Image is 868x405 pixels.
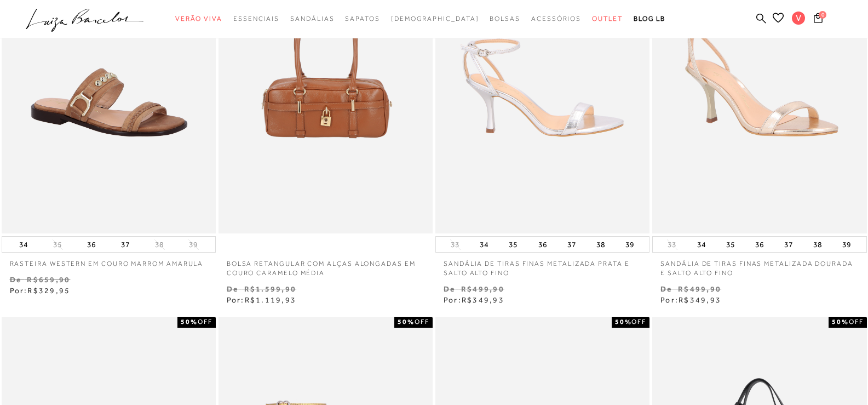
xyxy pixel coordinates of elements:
button: 33 [664,239,680,250]
strong: 50% [615,318,632,326]
a: SANDÁLIA DE TIRAS FINAS METALIZADA DOURADA E SALTO ALTO FINO [652,253,866,278]
small: R$1.599,90 [244,284,296,293]
a: RASTEIRA WESTERN EM COURO MARROM AMARULA [2,253,216,269]
button: 0 [810,12,826,27]
button: 35 [50,239,65,250]
span: 0 [819,11,826,19]
button: 38 [593,237,608,252]
button: 36 [752,237,767,252]
button: 39 [839,237,854,252]
span: Por: [10,286,71,295]
span: R$1.119,93 [245,295,296,304]
a: categoryNavScreenReaderText [531,9,581,29]
button: 35 [505,237,521,252]
span: Sapatos [345,15,380,22]
button: 34 [16,237,31,252]
span: Por: [660,295,721,304]
button: 35 [723,237,738,252]
button: 39 [186,239,201,250]
small: De [227,284,238,293]
span: Sandálias [290,15,334,22]
span: BLOG LB [634,15,665,22]
button: 34 [476,237,492,252]
button: 37 [781,237,796,252]
span: R$349,93 [462,295,504,304]
a: categoryNavScreenReaderText [290,9,334,29]
small: De [10,275,21,284]
button: 33 [447,239,463,250]
a: SANDÁLIA DE TIRAS FINAS METALIZADA PRATA E SALTO ALTO FINO [435,253,649,278]
button: 37 [564,237,579,252]
a: BOLSA RETANGULAR COM ALÇAS ALONGADAS EM COURO CARAMELO MÉDIA [219,253,433,278]
button: 36 [84,237,99,252]
a: categoryNavScreenReaderText [490,9,520,29]
small: De [660,284,672,293]
button: 38 [152,239,167,250]
span: V [792,12,805,25]
span: OFF [198,318,212,326]
span: OFF [849,318,864,326]
span: Essenciais [233,15,279,22]
button: 36 [535,237,550,252]
a: noSubCategoriesText [391,9,479,29]
strong: 50% [181,318,198,326]
span: Bolsas [490,15,520,22]
small: R$499,90 [461,284,504,293]
span: Verão Viva [175,15,222,22]
span: R$349,93 [679,295,721,304]
span: Outlet [592,15,623,22]
span: OFF [415,318,429,326]
a: categoryNavScreenReaderText [345,9,380,29]
span: Por: [444,295,504,304]
span: Acessórios [531,15,581,22]
button: V [787,11,810,28]
span: Por: [227,295,296,304]
button: 39 [622,237,637,252]
small: R$659,90 [27,275,70,284]
span: OFF [631,318,646,326]
a: categoryNavScreenReaderText [175,9,222,29]
button: 37 [118,237,133,252]
a: categoryNavScreenReaderText [592,9,623,29]
a: BLOG LB [634,9,665,29]
strong: 50% [398,318,415,326]
span: R$329,95 [27,286,70,295]
strong: 50% [832,318,849,326]
button: 38 [810,237,825,252]
a: categoryNavScreenReaderText [233,9,279,29]
button: 34 [694,237,709,252]
small: De [444,284,455,293]
small: R$499,90 [678,284,721,293]
span: [DEMOGRAPHIC_DATA] [391,15,479,22]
